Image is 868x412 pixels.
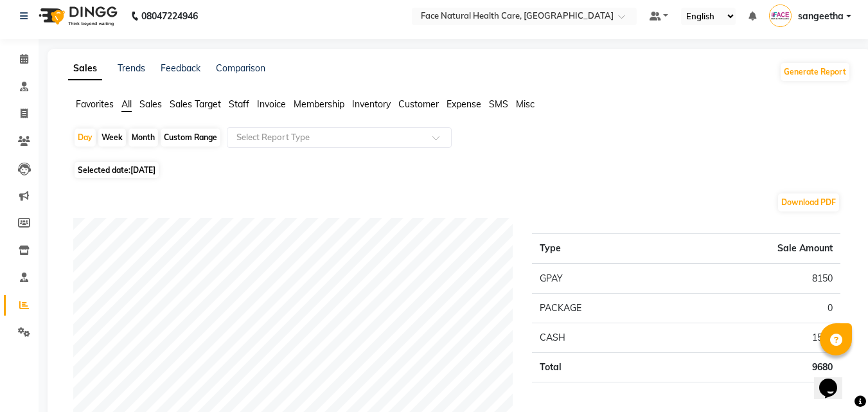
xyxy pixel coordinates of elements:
[670,323,840,353] td: 1530
[75,162,159,178] span: Selected date:
[98,129,126,147] div: Week
[532,353,670,382] td: Total
[398,98,439,110] span: Customer
[532,323,670,353] td: CASH
[670,264,840,294] td: 8150
[161,129,220,147] div: Custom Range
[118,62,145,74] a: Trends
[216,62,265,74] a: Comparison
[489,98,508,110] span: SMS
[670,353,840,382] td: 9680
[670,234,840,264] th: Sale Amount
[128,129,158,147] div: Month
[257,98,286,110] span: Invoice
[161,62,200,74] a: Feedback
[76,98,114,110] span: Favorites
[170,98,221,110] span: Sales Target
[781,63,849,81] button: Generate Report
[670,294,840,323] td: 0
[814,361,855,399] iframe: chat widget
[75,129,96,147] div: Day
[532,264,670,294] td: GPAY
[121,98,132,110] span: All
[229,98,249,110] span: Staff
[447,98,481,110] span: Expense
[778,193,839,211] button: Download PDF
[139,98,162,110] span: Sales
[769,4,792,27] img: sangeetha
[532,234,670,264] th: Type
[294,98,344,110] span: Membership
[532,294,670,323] td: PACKAGE
[798,10,844,23] span: sangeetha
[352,98,391,110] span: Inventory
[130,165,155,175] span: [DATE]
[68,57,102,80] a: Sales
[516,98,535,110] span: Misc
